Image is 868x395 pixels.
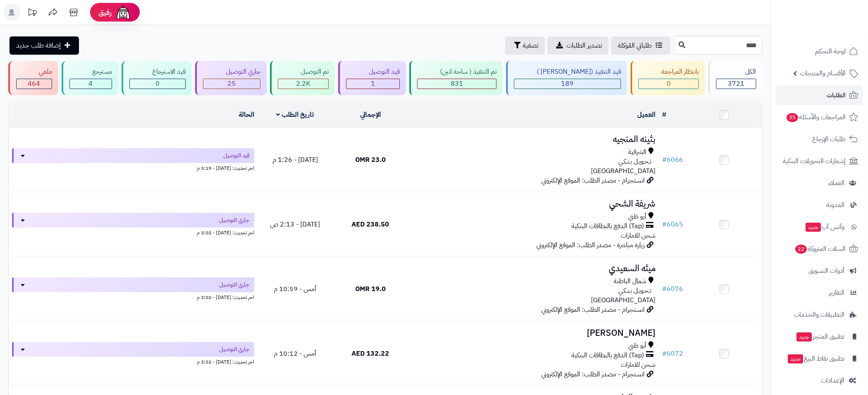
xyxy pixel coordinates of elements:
[523,41,538,51] span: تصفية
[638,67,699,77] div: بانتظار المراجعة
[12,292,254,301] div: اخر تحديث: [DATE] - 3:02 م
[629,61,707,95] a: بانتظار المراجعة 0
[542,305,645,315] span: انستجرام - مصدر الطلب: الموقع الإلكتروني
[514,67,621,77] div: قيد التنفيذ ([PERSON_NAME] )
[662,349,667,359] span: #
[12,228,254,236] div: اخر تحديث: [DATE] - 3:02 م
[776,239,863,259] a: السلات المتروكة22
[120,61,194,95] a: قيد الاسترجاع 0
[805,221,845,233] span: وآتس آب
[514,79,621,89] div: 189
[776,283,863,303] a: التقارير
[829,177,845,189] span: العملاء
[629,212,647,222] span: أبو ظبي
[809,265,845,277] span: أدوات التسويق
[411,264,656,273] h3: ميثه السعيدي
[98,7,112,17] span: رفيق
[274,349,316,359] span: أمس - 10:12 م
[667,79,671,89] span: 0
[591,166,656,176] span: [GEOGRAPHIC_DATA]
[505,36,545,55] button: تصفية
[360,110,381,120] a: الإجمالي
[278,67,329,77] div: تم التوصيل
[662,284,684,294] a: #6076
[355,155,386,165] span: 23.0 OMR
[662,155,667,165] span: #
[611,36,671,55] a: طلباتي المُوكلة
[788,354,803,364] span: جديد
[219,345,249,354] span: جاري التوصيل
[411,328,656,338] h3: [PERSON_NAME]
[812,23,860,41] img: logo-2.png
[821,375,845,386] span: الإعدادات
[346,67,400,77] div: قيد التوصيل
[352,349,390,359] span: 132.22 AED
[203,67,261,77] div: جاري التوصيل
[12,163,254,172] div: اخر تحديث: [DATE] - 3:19 م
[797,332,812,342] span: جديد
[352,219,390,229] span: 238.50 AED
[783,155,846,167] span: إشعارات التحويلات البنكية
[337,61,408,95] a: قيد التوصيل 1
[776,41,863,61] a: لوحة التحكم
[827,199,845,211] span: المدونة
[12,357,254,366] div: اخر تحديث: [DATE] - 3:02 م
[417,67,497,77] div: تم التنفيذ ( ساحة اتين)
[801,67,846,79] span: الأقسام والمنتجات
[69,67,112,77] div: مسترجع
[115,4,132,21] img: ai-face.png
[662,284,667,294] span: #
[815,46,846,57] span: لوحة التحكم
[194,61,268,95] a: جاري التوصيل 25
[572,351,644,360] span: (Tap) الدفع بالبطاقات البنكية
[776,217,863,237] a: وآتس آبجديد
[273,155,318,165] span: [DATE] - 1:26 م
[411,135,656,144] h3: بثينه المنجيه
[728,79,745,89] span: 3721
[786,111,846,123] span: المراجعات والأسئلة
[505,61,629,95] a: قيد التنفيذ ([PERSON_NAME] ) 189
[716,67,756,77] div: الكل
[618,41,652,51] span: طلباتي المُوكلة
[203,79,260,89] div: 25
[537,240,645,250] span: زيارة مباشرة - مصدر الطلب: الموقع الإلكتروني
[16,41,61,51] span: إضافة طلب جديد
[776,173,863,193] a: العملاء
[619,286,652,296] span: تـحـويـل بـنـكـي
[228,79,236,89] span: 25
[10,36,79,55] a: إضافة طلب جديد
[70,79,112,89] div: 4
[614,277,647,286] span: شمال الباطنة
[662,110,667,120] a: #
[17,79,52,89] div: 464
[371,79,375,89] span: 1
[542,369,645,379] span: انستجرام - مصدر الطلب: الموقع الإلكتروني
[22,4,43,23] a: تحديثات المنصة
[776,349,863,369] a: تطبيق نقاط البيعجديد
[776,129,863,149] a: طلبات الإرجاع
[591,295,656,305] span: [GEOGRAPHIC_DATA]
[776,371,863,390] a: الإعدادات
[813,133,846,145] span: طلبات الإرجاع
[274,284,316,294] span: أمس - 10:59 م
[662,155,684,165] a: #6066
[28,79,41,89] span: 464
[662,219,684,229] a: #6065
[796,331,845,342] span: تطبيق المتجر
[155,79,160,89] span: 0
[776,327,863,347] a: تطبيق المتجرجديد
[662,349,684,359] a: #6072
[629,341,647,351] span: أبو ظبي
[451,79,463,89] span: 831
[572,222,644,231] span: (Tap) الدفع بالبطاقات البنكية
[418,79,496,89] div: 831
[239,110,254,120] a: الحالة
[827,89,846,101] span: الطلبات
[629,147,647,157] span: الشرقية
[806,223,821,232] span: جديد
[619,157,652,166] span: تـحـويـل بـنـكـي
[621,231,656,241] span: شحن للامارات
[129,67,186,77] div: قيد الاسترجاع
[796,245,807,254] span: 22
[411,199,656,209] h3: شريفة الشحي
